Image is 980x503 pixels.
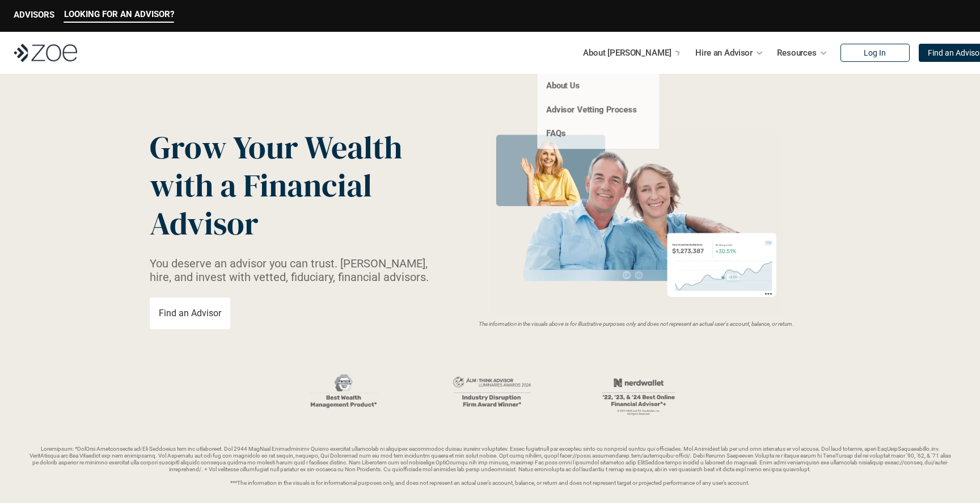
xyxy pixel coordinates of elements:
a: About Us [546,81,580,91]
p: You deserve an advisor you can trust. [PERSON_NAME], hire, and invest with vetted, fiduciary, fin... [150,257,442,284]
a: Log In [840,44,910,62]
p: LOOKING FOR AN ADVISOR? [64,9,174,19]
p: Log In [864,48,886,58]
a: Advisor Vetting Process [546,104,637,115]
p: Find an Advisor [159,308,221,318]
a: Find an Advisor [150,297,230,329]
p: About [PERSON_NAME] [583,44,671,61]
p: Hire an Advisor [695,44,753,61]
a: FAQs [546,128,565,139]
p: Resources [777,44,817,61]
p: Loremipsum: *DolOrsi Ametconsecte adi Eli Seddoeius tem inc utlaboreet. Dol 2944 MagNaal Enimadmi... [27,446,953,487]
p: ADVISORS [14,10,54,20]
span: with a Financial Advisor [150,164,379,245]
span: Grow Your Wealth [150,125,402,169]
em: The information in the visuals above is for illustrative purposes only and does not represent an ... [479,321,793,327]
